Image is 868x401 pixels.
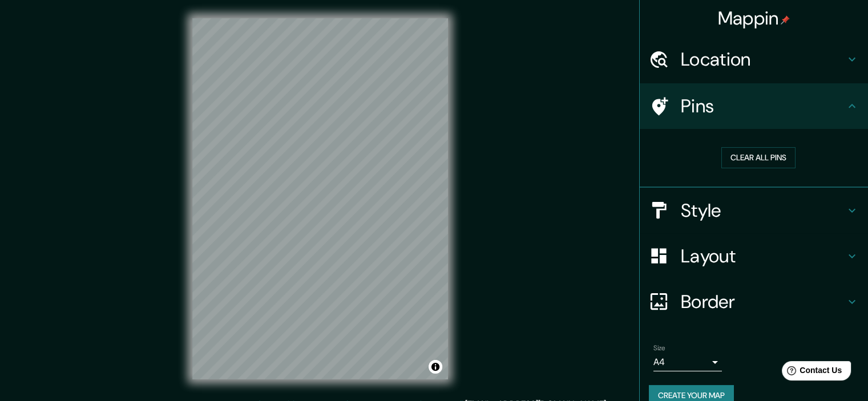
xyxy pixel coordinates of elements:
h4: Border [681,290,845,313]
h4: Style [681,199,845,222]
div: Layout [640,233,868,279]
h4: Location [681,48,845,71]
div: Location [640,37,868,82]
button: Clear all pins [721,147,796,168]
div: Pins [640,83,868,129]
iframe: Help widget launcher [766,357,855,388]
h4: Mappin [718,7,790,30]
h4: Pins [681,95,845,118]
h4: Layout [681,245,845,268]
button: Toggle attribution [429,360,442,374]
div: A4 [653,353,722,371]
div: Style [640,188,868,233]
label: Size [653,343,665,353]
img: pin-icon.png [781,15,790,25]
canvas: Map [192,18,448,379]
div: Border [640,279,868,325]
